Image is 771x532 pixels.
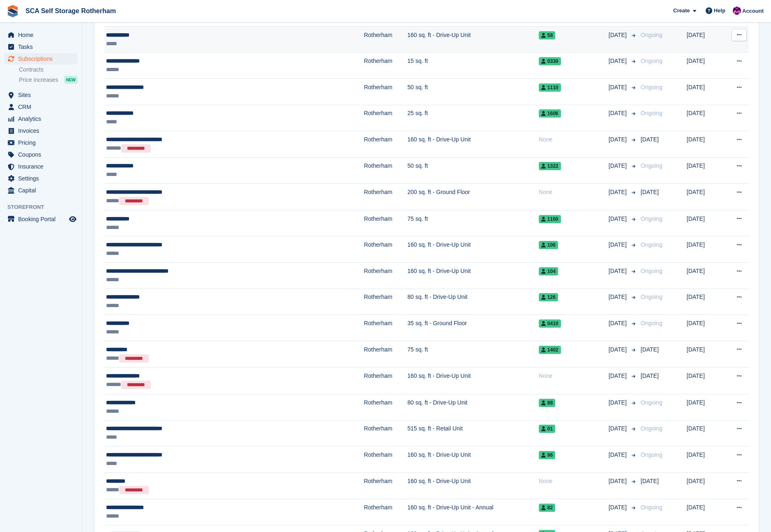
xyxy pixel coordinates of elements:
span: Insurance [18,161,67,172]
td: Rotherham [364,131,407,158]
a: menu [4,125,78,136]
span: [DATE] [609,451,628,459]
span: [DATE] [641,189,659,195]
a: SCA Self Storage Rotherham [22,4,119,18]
td: Rotherham [364,472,407,499]
td: 160 sq. ft - Drive-Up Unit [407,472,539,499]
td: [DATE] [687,79,723,105]
div: None [539,372,609,380]
td: [DATE] [687,368,723,394]
td: Rotherham [364,315,407,341]
span: Ongoing [641,162,663,169]
span: Ongoing [641,215,663,222]
span: [DATE] [609,319,628,328]
span: CRM [18,101,67,113]
td: [DATE] [687,341,723,368]
span: [DATE] [609,372,628,380]
span: 88 [539,399,555,407]
td: [DATE] [687,394,723,421]
td: Rotherham [364,53,407,79]
span: [DATE] [641,136,659,143]
span: [DATE] [609,503,628,512]
td: Rotherham [364,184,407,210]
div: NEW [64,76,78,84]
span: Ongoing [641,451,663,458]
td: [DATE] [687,499,723,525]
span: [DATE] [641,372,659,379]
span: [DATE] [609,135,628,144]
td: [DATE] [687,184,723,210]
span: 86 [539,451,555,459]
td: [DATE] [687,420,723,446]
div: None [539,135,609,144]
a: Preview store [68,214,78,224]
span: [DATE] [609,188,628,197]
a: menu [4,53,78,65]
span: Subscriptions [18,53,67,65]
span: Ongoing [641,110,663,116]
img: Sam Chapman [733,7,741,15]
span: [DATE] [641,478,659,484]
td: 160 sq. ft - Drive-Up Unit [407,368,539,394]
td: 160 sq. ft - Drive-Up Unit [407,236,539,263]
span: [DATE] [609,398,628,407]
span: [DATE] [609,57,628,65]
td: [DATE] [687,446,723,473]
td: 50 sq. ft [407,79,539,105]
td: [DATE] [687,236,723,263]
td: [DATE] [687,105,723,131]
td: Rotherham [364,420,407,446]
span: [DATE] [609,477,628,486]
span: Invoices [18,125,67,136]
span: [DATE] [609,293,628,301]
span: Booking Portal [18,213,67,225]
td: [DATE] [687,157,723,184]
span: Price increases [19,76,58,84]
span: Ongoing [641,58,663,64]
span: 0330 [539,57,561,65]
a: menu [4,89,78,101]
span: [DATE] [609,83,628,92]
span: Coupons [18,149,67,160]
td: Rotherham [364,210,407,236]
td: Rotherham [364,157,407,184]
span: [DATE] [609,162,628,170]
td: Rotherham [364,236,407,263]
a: menu [4,101,78,113]
span: 1606 [539,109,561,118]
span: Ongoing [641,268,663,274]
a: menu [4,41,78,53]
span: [DATE] [609,345,628,354]
td: 160 sq. ft - Drive-Up Unit - Annual [407,499,539,525]
a: menu [4,161,78,172]
span: Ongoing [641,399,663,406]
a: menu [4,113,78,125]
td: 75 sq. ft [407,210,539,236]
td: Rotherham [364,394,407,421]
span: Analytics [18,113,67,125]
span: Ongoing [641,504,663,511]
span: 58 [539,31,555,39]
span: Tasks [18,41,67,53]
td: 160 sq. ft - Drive-Up Unit [407,446,539,473]
a: menu [4,213,78,225]
span: Ongoing [641,294,663,300]
span: Storefront [7,203,82,211]
td: 50 sq. ft [407,157,539,184]
td: Rotherham [364,105,407,131]
span: 1100 [539,215,561,223]
td: Rotherham [364,289,407,315]
td: Rotherham [364,26,407,53]
span: 0410 [539,319,561,328]
span: [DATE] [609,267,628,275]
td: 160 sq. ft - Drive-Up Unit [407,131,539,158]
span: 82 [539,504,555,512]
span: Settings [18,173,67,184]
span: 1322 [539,162,561,170]
td: Rotherham [364,263,407,289]
span: Capital [18,185,67,196]
td: 80 sq. ft - Drive-Up Unit [407,394,539,421]
span: Home [18,29,67,41]
span: 01 [539,425,555,433]
td: Rotherham [364,368,407,394]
